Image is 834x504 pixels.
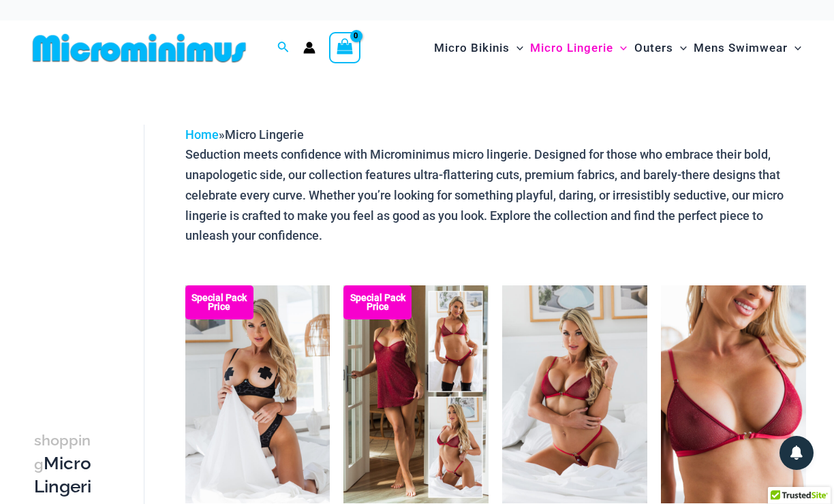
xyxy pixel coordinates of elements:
span: Micro Lingerie [225,127,304,142]
a: Micro LingerieMenu ToggleMenu Toggle [527,27,630,69]
span: » [185,127,304,142]
b: Special Pack Price [185,294,253,311]
a: Nights Fall Silver Leopard 1036 Bra 6046 Thong 09v2 Nights Fall Silver Leopard 1036 Bra 6046 Thon... [185,285,330,503]
span: Micro Lingerie [530,31,613,65]
span: Menu Toggle [510,31,523,65]
a: Micro BikinisMenu ToggleMenu Toggle [431,27,527,69]
span: Menu Toggle [613,31,627,65]
a: Guilty Pleasures Red Collection Pack F Guilty Pleasures Red Collection Pack BGuilty Pleasures Red... [343,285,489,503]
a: OutersMenu ToggleMenu Toggle [631,27,690,69]
img: Guilty Pleasures Red 1045 Bra 01 [661,285,806,503]
img: Guilty Pleasures Red Collection Pack F [343,285,489,503]
a: Search icon link [277,40,290,57]
a: View Shopping Cart, empty [329,32,360,63]
span: Micro Bikinis [434,31,510,65]
img: Guilty Pleasures Red 1045 Bra 689 Micro 05 [502,285,647,503]
img: Nights Fall Silver Leopard 1036 Bra 6046 Thong 09v2 [185,285,330,503]
nav: Site Navigation [429,25,807,71]
iframe: TrustedSite Certified [34,114,157,386]
span: Outers [634,31,673,65]
a: Home [185,127,219,142]
span: Menu Toggle [673,31,687,65]
p: Seduction meets confidence with Microminimus micro lingerie. Designed for those who embrace their... [185,144,806,246]
a: Mens SwimwearMenu ToggleMenu Toggle [690,27,805,69]
span: shopping [34,432,91,473]
img: MM SHOP LOGO FLAT [27,33,251,63]
span: Mens Swimwear [694,31,788,65]
a: Guilty Pleasures Red 1045 Bra 689 Micro 05Guilty Pleasures Red 1045 Bra 689 Micro 06Guilty Pleasu... [502,285,647,503]
a: Guilty Pleasures Red 1045 Bra 01Guilty Pleasures Red 1045 Bra 02Guilty Pleasures Red 1045 Bra 02 [661,285,806,503]
b: Special Pack Price [343,294,412,311]
span: Menu Toggle [788,31,801,65]
a: Account icon link [303,42,315,54]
